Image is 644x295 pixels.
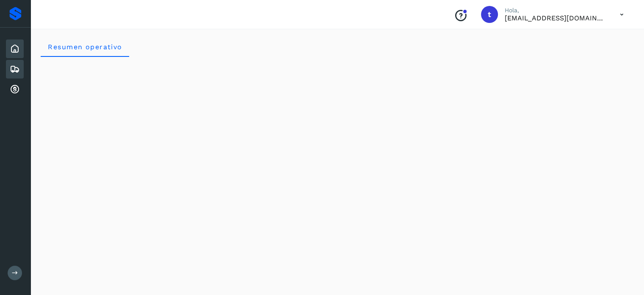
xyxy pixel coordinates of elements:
p: Hola, [505,7,606,14]
div: Embarques [6,60,24,79]
div: Inicio [6,39,24,58]
div: Cuentas por cobrar [6,80,24,99]
p: transportesymaquinariaagm@gmail.com [505,14,606,22]
span: Resumen operativo [47,43,122,51]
